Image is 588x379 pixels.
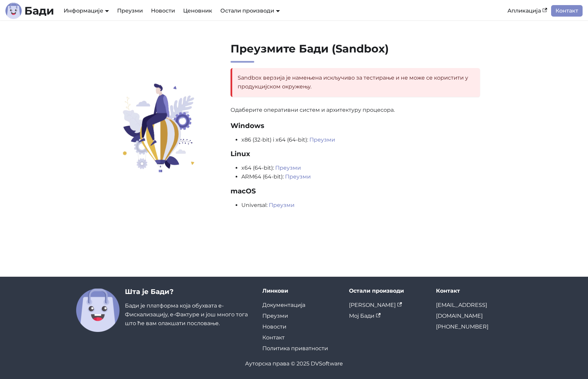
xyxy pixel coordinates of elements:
[262,334,285,341] a: Контакт
[436,302,487,319] a: [EMAIL_ADDRESS][DOMAIN_NAME]
[231,106,480,114] p: Одаберите оперативни систем и архитектуру процесора.
[64,7,109,14] a: Информације
[349,302,402,308] a: [PERSON_NAME]
[262,313,288,319] a: Преузми
[241,135,480,144] li: x86 (32-bit) i x64 (64-bit):
[275,165,301,171] a: Преузми
[262,323,286,330] a: Новости
[76,289,119,332] img: Бади
[349,313,380,319] a: Мој Бади
[125,288,252,332] div: Бади је платформа која обухвата е-Фискализацију, е-Фактуре и још много тога што ће вам олакшати п...
[147,5,179,17] a: Новости
[24,5,54,16] b: Бади
[231,150,480,158] h3: Linux
[349,288,425,294] div: Остали производи
[5,3,22,19] img: Лого
[220,7,280,14] a: Остали производи
[241,172,480,181] li: ARM64 (64-bit):
[231,122,480,130] h3: Windows
[231,187,480,195] h3: macOS
[503,5,551,17] a: Апликација
[262,302,305,308] a: Документација
[262,345,328,352] a: Политика приватности
[5,3,54,19] a: ЛогоБади
[269,202,295,208] a: Преузми
[309,136,335,143] a: Преузми
[231,68,480,97] div: Sandbox верзија је намењена искључиво за тестирање и не може се користити у продукцијском окружењу.
[106,83,210,173] img: Преузмите Бади (Sandbox)
[285,173,311,180] a: Преузми
[125,288,252,296] h3: Шта је Бади?
[436,323,488,330] a: [PHONE_NUMBER]
[113,5,147,17] a: Преузми
[551,5,583,17] a: Контакт
[241,201,480,210] li: Universal:
[262,288,339,294] div: Линкови
[436,288,512,294] div: Контакт
[76,359,512,368] div: Ауторска права © 2025 DVSoftware
[241,164,480,172] li: x64 (64-bit):
[179,5,216,17] a: Ценовник
[231,42,480,63] h2: Преузмите Бади (Sandbox)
